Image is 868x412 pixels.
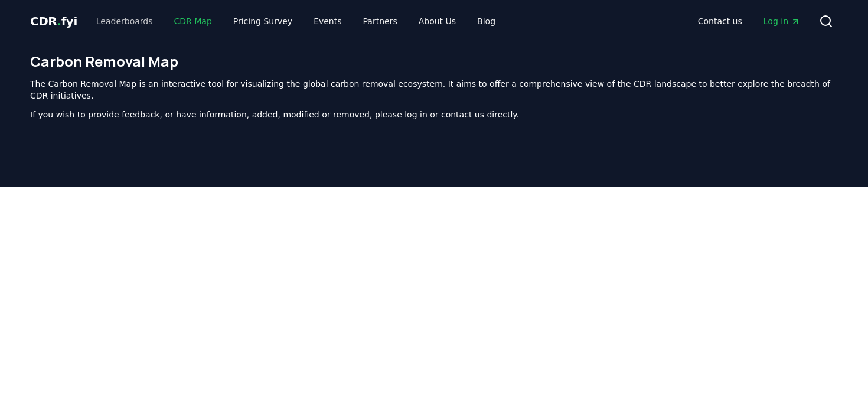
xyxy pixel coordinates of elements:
nav: Main [87,11,505,32]
a: About Us [409,11,465,32]
span: CDR fyi [30,14,77,28]
a: Partners [354,11,407,32]
a: Pricing Survey [224,11,302,32]
a: Events [304,11,351,32]
h1: Carbon Removal Map [30,52,838,71]
span: Log in [763,15,800,27]
p: The Carbon Removal Map is an interactive tool for visualizing the global carbon removal ecosystem... [30,78,838,102]
a: CDR.fyi [30,13,77,30]
a: Blog [468,11,505,32]
a: CDR Map [165,11,221,32]
p: If you wish to provide feedback, or have information, added, modified or removed, please log in o... [30,109,838,120]
span: . [57,14,61,28]
a: Leaderboards [87,11,162,32]
a: Log in [754,11,810,32]
a: Contact us [688,11,752,32]
nav: Main [688,11,810,32]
